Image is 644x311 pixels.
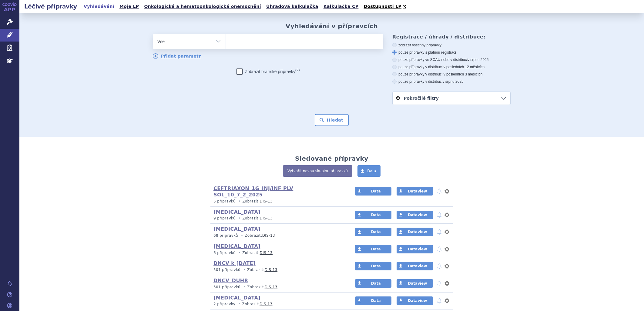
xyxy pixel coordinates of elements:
[262,233,275,238] a: DIS-13
[408,230,427,234] span: Dataview
[408,213,427,217] span: Dataview
[264,2,320,11] a: Úhradová kalkulačka
[260,302,272,306] a: DIS-13
[265,268,277,272] a: DIS-13
[213,278,248,283] a: DNCV_DUHR
[397,296,433,305] a: Dataview
[213,233,238,238] span: 68 přípravků
[242,285,247,290] i: •
[392,57,511,62] label: pouze přípravky ve SCAU nebo v distribuci
[444,188,450,195] button: nastavení
[371,247,381,251] span: Data
[355,187,391,196] a: Data
[392,79,511,84] label: pouze přípravky v distribuci
[153,53,201,59] a: Přidat parametr
[408,189,427,193] span: Dataview
[371,230,381,234] span: Data
[237,302,242,307] i: •
[444,228,450,236] button: nastavení
[213,295,260,301] a: [MEDICAL_DATA]
[355,296,391,305] a: Data
[237,199,242,204] i: •
[236,69,300,75] label: Zobrazit bratrské přípravky
[213,186,293,198] a: CEFTRIAXON_1G_INJ/INF PLV SOL_10_7_2_2025
[213,199,344,204] p: Zobrazit:
[213,250,344,256] p: Zobrazit:
[397,245,433,253] a: Dataview
[213,268,240,272] span: 501 přípravků
[468,58,488,62] span: v srpnu 2025
[265,285,277,289] a: DIS-13
[355,228,391,236] a: Data
[237,216,242,221] i: •
[392,65,511,69] label: pouze přípravky v distribuci v posledních 12 měsících
[436,228,442,236] button: notifikace
[371,189,381,193] span: Data
[408,264,427,268] span: Dataview
[397,228,433,236] a: Dataview
[213,267,344,273] p: Zobrazit:
[436,246,442,253] button: notifikace
[408,281,427,286] span: Dataview
[295,68,300,72] abbr: (?)
[442,79,463,84] span: v srpnu 2025
[444,297,450,304] button: nastavení
[436,188,442,195] button: notifikace
[237,250,242,256] i: •
[213,233,344,238] p: Zobrazit:
[142,2,263,11] a: Onkologická a hematoonkologická onemocnění
[367,169,376,173] span: Data
[408,299,427,303] span: Dataview
[213,302,344,307] p: Zobrazit:
[260,251,273,255] a: DIS-13
[355,245,391,253] a: Data
[392,43,511,48] label: zobrazit všechny přípravky
[213,226,260,232] a: [MEDICAL_DATA]
[213,302,235,306] span: 2 přípravky
[362,2,409,11] a: Dostupnosti LP
[444,263,450,270] button: nastavení
[260,199,273,203] a: DIS-13
[260,216,273,220] a: DIS-13
[19,2,82,11] h2: Léčivé přípravky
[239,233,245,238] i: •
[355,279,391,288] a: Data
[213,243,260,249] a: [MEDICAL_DATA]
[436,297,442,304] button: notifikace
[397,211,433,219] a: Dataview
[322,2,361,11] a: Kalkulačka CP
[213,216,236,220] span: 9 přípravků
[355,262,391,270] a: Data
[436,263,442,270] button: notifikace
[397,187,433,196] a: Dataview
[355,211,391,219] a: Data
[82,2,116,11] a: Vyhledávání
[213,251,236,255] span: 6 přípravků
[295,155,368,162] h2: Sledované přípravky
[213,209,260,215] a: [MEDICAL_DATA]
[444,246,450,253] button: nastavení
[444,211,450,219] button: nastavení
[357,165,381,177] a: Data
[213,285,344,290] p: Zobrazit:
[397,262,433,270] a: Dataview
[242,267,247,273] i: •
[393,92,510,105] a: Pokročilé filtry
[436,280,442,287] button: notifikace
[283,165,352,177] a: Vytvořit novou skupinu přípravků
[371,281,381,286] span: Data
[408,247,427,251] span: Dataview
[213,199,236,203] span: 5 přípravků
[371,299,381,303] span: Data
[286,22,378,30] h2: Vyhledávání v přípravcích
[213,285,240,289] span: 501 přípravků
[315,114,349,126] button: Hledat
[444,280,450,287] button: nastavení
[371,213,381,217] span: Data
[397,279,433,288] a: Dataview
[392,34,511,40] h3: Registrace / úhrady / distribuce:
[436,211,442,219] button: notifikace
[364,4,401,9] span: Dostupnosti LP
[213,260,256,266] a: DNCV k [DATE]
[371,264,381,268] span: Data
